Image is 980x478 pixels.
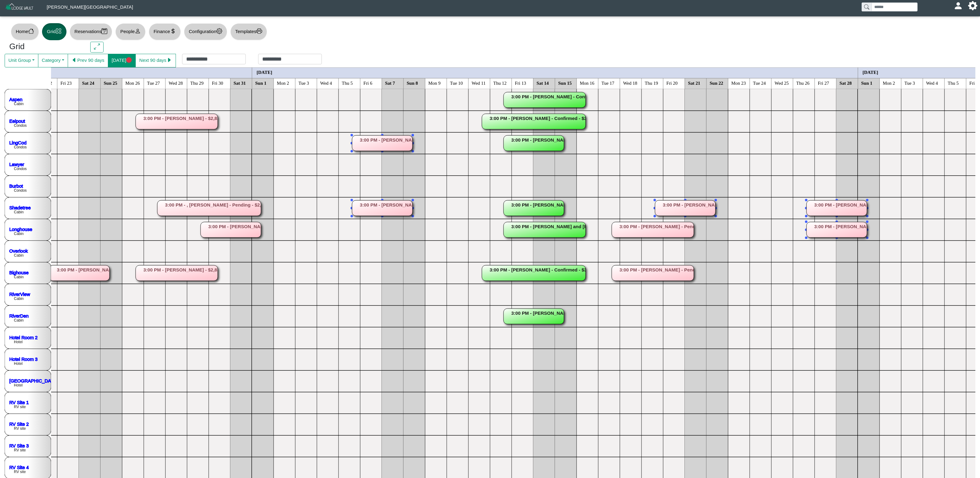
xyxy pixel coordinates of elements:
text: Cabin [14,275,23,279]
text: [DATE] [863,70,878,75]
text: Sat 31 [234,80,246,85]
text: Tue 10 [450,80,463,85]
text: Sat 24 [82,80,95,85]
text: Mon 26 [126,80,140,85]
button: Homehouse [11,23,39,40]
a: RV Site 3 [9,443,29,448]
svg: person [135,28,141,34]
h3: Grid [9,42,81,52]
text: Wed 11 [472,80,486,85]
text: RV site [14,426,26,431]
button: arrows angle expand [90,42,104,53]
text: Thu 26 [796,80,810,85]
a: [GEOGRAPHIC_DATA] 4 [9,378,62,383]
text: Cabin [14,253,23,258]
input: Check out [258,54,322,64]
svg: arrows angle expand [94,44,100,49]
input: Check in [182,54,246,64]
a: Burbot [9,183,23,188]
svg: grid [56,28,62,34]
button: Financecurrency dollar [149,23,181,40]
text: Wed 4 [320,80,332,85]
a: Hotel Room 3 [9,356,38,361]
button: Next 90 dayscaret right fill [135,54,176,67]
text: Mon 9 [428,80,441,85]
text: Mon 23 [731,80,746,85]
text: Fri 6 [364,80,373,85]
svg: person fill [956,3,961,8]
text: Sat 21 [688,80,701,85]
a: Lawyer [9,161,24,167]
button: Gridgrid [42,23,66,40]
text: Mon 16 [580,80,595,85]
svg: circle fill [126,57,132,63]
text: RV site [14,470,26,474]
text: Thu 5 [342,80,353,85]
text: Thu 12 [493,80,507,85]
text: Mon 2 [277,80,289,85]
text: Thu 29 [190,80,204,85]
text: Cabin [14,297,23,301]
svg: search [864,4,869,9]
svg: printer [256,28,262,34]
text: Thu 19 [645,80,658,85]
text: Fri 27 [818,80,829,85]
button: Templatesprinter [230,23,267,40]
svg: calendar2 check [101,28,107,34]
text: Sun 22 [710,80,723,85]
button: caret left fillPrev 90 days [68,54,108,67]
text: Wed 4 [926,80,938,85]
text: Fri 30 [212,80,223,85]
text: RV site [14,448,26,452]
text: Condos [14,167,27,171]
a: RV Site 1 [9,399,29,405]
text: Sun 15 [558,80,572,85]
text: Fri 6 [969,80,978,85]
a: RV Site 4 [9,464,29,470]
a: Overlook [9,248,28,253]
text: Thu 5 [948,80,959,85]
text: Cabin [14,232,23,236]
text: Tue 17 [602,80,615,85]
text: Fri 23 [61,80,72,85]
text: Wed 18 [623,80,637,85]
button: Configurationgear [184,23,227,40]
text: Fri 13 [515,80,526,85]
text: Hotel [14,383,23,387]
text: Cabin [14,102,23,106]
a: Bighouse [9,270,29,275]
text: Hotel [14,361,23,366]
svg: house [28,28,34,34]
svg: caret left fill [71,57,77,63]
text: RV site [14,405,26,409]
text: Tue 27 [147,80,160,85]
svg: caret right fill [166,57,172,63]
text: Sat 7 [385,80,395,85]
text: Sun 25 [104,80,117,85]
text: Sun 1 [255,80,266,85]
text: Tue 3 [299,80,309,85]
svg: gear [216,28,222,34]
text: Tue 24 [753,80,766,85]
a: Hotel Room 2 [9,335,38,340]
text: Tue 3 [905,80,915,85]
text: Wed 28 [169,80,183,85]
a: Shadetree [9,205,31,210]
text: Condos [14,145,27,149]
button: Reservationscalendar2 check [70,23,112,40]
button: Category [38,54,68,67]
a: RiverView [9,291,30,297]
text: Fri 20 [667,80,678,85]
button: [DATE]circle fill [108,54,136,67]
text: Condos [14,123,27,128]
text: Sat 14 [537,80,549,85]
a: Aspen [9,96,23,102]
a: LingCod [9,140,27,145]
text: Sun 1 [861,80,872,85]
a: RV Site 2 [9,421,29,426]
button: Peopleperson [115,23,145,40]
img: Z [5,2,34,13]
a: RiverDen [9,313,29,318]
a: Eelpout [9,118,25,123]
a: Longhouse [9,226,32,232]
